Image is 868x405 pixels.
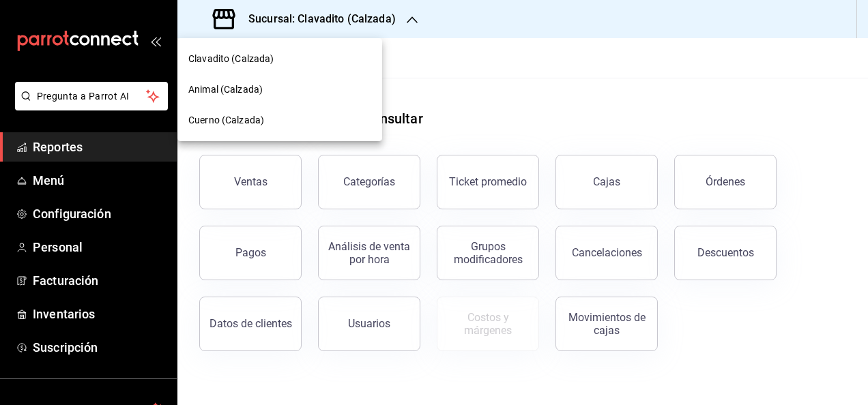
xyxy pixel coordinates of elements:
[177,105,382,136] div: Cuerno (Calzada)
[177,74,382,105] div: Animal (Calzada)
[188,52,274,66] span: Clavadito (Calzada)
[188,82,263,97] span: Animal (Calzada)
[188,113,264,127] span: Cuerno (Calzada)
[177,44,382,74] div: Clavadito (Calzada)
